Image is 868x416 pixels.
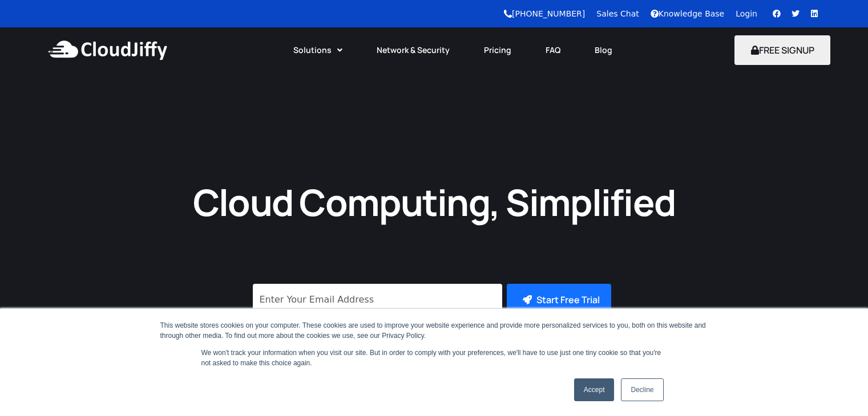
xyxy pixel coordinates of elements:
a: FREE SIGNUP [734,44,831,56]
a: Accept [574,378,615,401]
p: We won't track your information when you visit our site. But in order to comply with your prefere... [201,348,667,368]
a: Pricing [467,38,528,63]
input: Enter Your Email Address [253,284,502,316]
a: Knowledge Base [651,9,725,18]
a: Login [736,9,757,18]
a: Network & Security [360,38,467,63]
a: Blog [578,38,629,63]
a: Decline [621,378,663,401]
h1: Cloud Computing, Simplified [177,178,691,226]
button: Start Free Trial [507,284,611,316]
button: FREE SIGNUP [734,35,831,65]
a: FAQ [528,38,578,63]
a: [PHONE_NUMBER] [504,9,585,18]
a: Sales Chat [596,9,639,18]
a: Solutions [276,38,360,63]
div: This website stores cookies on your computer. These cookies are used to improve your website expe... [160,320,708,341]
